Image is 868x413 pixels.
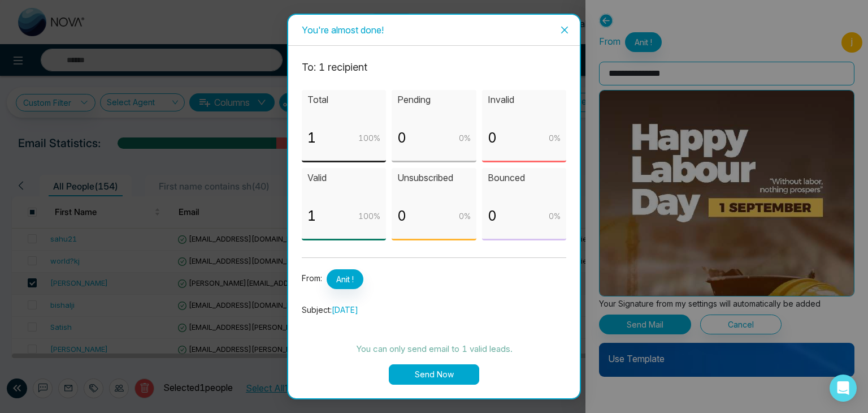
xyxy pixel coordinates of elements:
[397,127,406,149] p: 0
[307,171,380,185] p: Valid
[459,210,471,222] p: 0 %
[549,210,561,222] p: 0 %
[459,132,471,144] p: 0 %
[302,269,566,289] p: From:
[358,132,380,144] p: 100 %
[302,342,566,356] p: You can only send email to 1 valid leads.
[302,59,566,75] p: To: 1 recipient
[549,132,561,144] p: 0 %
[397,205,406,227] p: 0
[488,205,497,227] p: 0
[307,127,316,149] p: 1
[307,93,380,107] p: Total
[302,304,566,316] p: Subject:
[488,93,561,107] p: Invalid
[327,269,363,289] span: Anit !
[397,171,470,185] p: Unsubscribed
[549,15,580,45] button: Close
[302,24,566,36] div: You're almost done!
[488,171,561,185] p: Bounced
[560,25,569,35] span: close
[307,205,316,227] p: 1
[332,305,358,315] span: [DATE]
[488,127,497,149] p: 0
[830,375,857,402] div: Open Intercom Messenger
[389,364,479,385] button: Send Now
[397,93,470,107] p: Pending
[358,210,380,222] p: 100 %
